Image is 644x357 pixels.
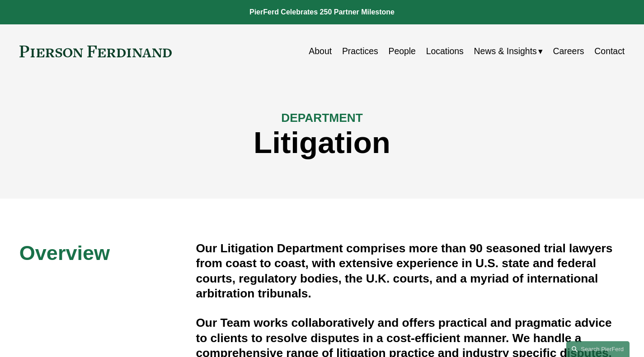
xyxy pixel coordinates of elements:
a: Practices [342,42,378,60]
a: People [388,42,415,60]
a: Contact [594,42,625,60]
h4: Our Litigation Department comprises more than 90 seasoned trial lawyers from coast to coast, with... [196,241,625,301]
a: Locations [426,42,464,60]
a: Search this site [566,341,630,357]
span: Overview [19,241,110,264]
span: DEPARTMENT [281,111,362,125]
a: folder dropdown [474,42,543,60]
h1: Litigation [19,125,625,160]
a: About [309,42,332,60]
span: News & Insights [474,43,537,59]
a: Careers [553,42,584,60]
